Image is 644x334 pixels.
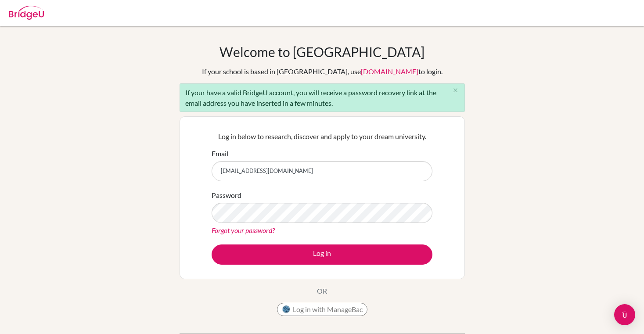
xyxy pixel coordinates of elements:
p: Log in below to research, discover and apply to your dream university. [212,131,432,142]
p: OR [317,286,327,296]
button: Log in [212,244,432,265]
a: [DOMAIN_NAME] [361,67,418,75]
div: If your school is based in [GEOGRAPHIC_DATA], use to login. [202,66,443,77]
div: If your have a valid BridgeU account, you will receive a password recovery link at the email addr... [180,83,465,112]
h1: Welcome to [GEOGRAPHIC_DATA] [219,44,425,60]
a: Forgot your password? [212,226,275,234]
label: Email [212,148,228,159]
img: Bridge-U [9,6,44,20]
button: Close [447,84,464,97]
i: close [452,87,459,93]
div: Open Intercom Messenger [614,304,635,325]
button: Log in with ManageBac [277,303,367,316]
label: Password [212,190,241,201]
